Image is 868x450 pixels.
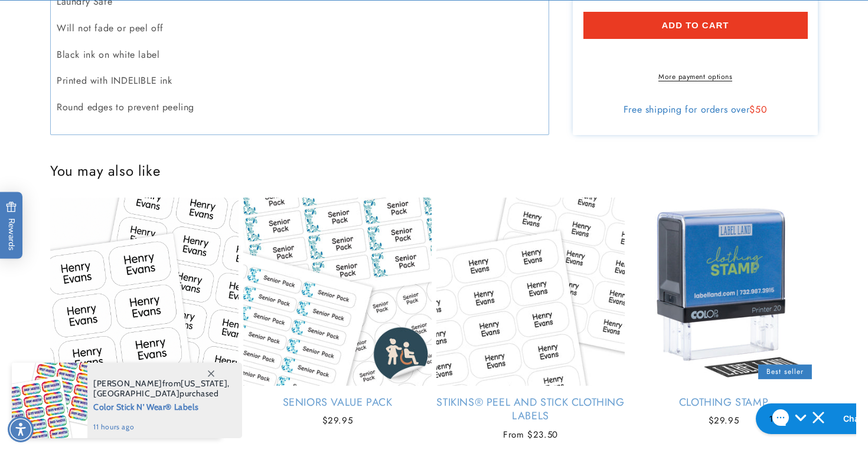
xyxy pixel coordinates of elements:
[436,396,625,423] a: Stikins® Peel and Stick Clothing Labels
[93,422,230,432] span: 11 hours ago
[6,201,17,250] span: Rewards
[749,102,755,116] span: $
[57,73,543,90] p: Printed with INDELIBLE ink
[661,20,729,31] span: Add to cart
[8,416,34,442] div: Accessibility Menu
[755,102,767,116] span: 50
[583,71,808,81] a: More payment options
[243,396,432,409] a: Seniors Value Pack
[583,103,808,115] div: Free shipping for orders over
[6,4,143,35] button: Gorgias live chat
[57,20,543,37] p: Will not fade or peel off
[629,396,818,409] a: Clothing Stamp
[93,388,180,399] span: [GEOGRAPHIC_DATA]
[57,99,543,116] p: Round edges to prevent peeling
[583,12,808,39] button: Add to cart
[93,399,230,413] span: Color Stick N' Wear® Labels
[93,378,162,389] span: [PERSON_NAME]
[57,47,543,64] p: Black ink on white label
[93,379,230,399] span: from , purchased
[50,162,818,180] h2: You may also like
[93,14,143,25] h2: Chat with us
[181,378,227,389] span: [US_STATE]
[750,399,856,438] iframe: Gorgias live chat messenger
[19,14,22,25] div: 1 unseen message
